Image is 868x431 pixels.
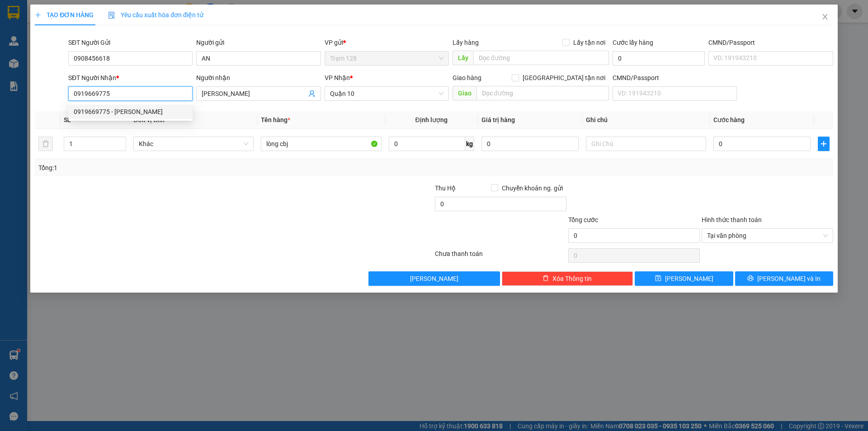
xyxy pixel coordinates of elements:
[368,271,500,286] button: [PERSON_NAME]
[757,274,821,284] span: [PERSON_NAME] và In
[68,73,193,83] div: SĐT Người Nhận
[415,116,448,123] span: Định lượng
[38,137,53,151] button: delete
[519,73,609,83] span: [GEOGRAPHIC_DATA] tận nơi
[330,87,443,100] span: Quận 10
[665,274,713,284] span: [PERSON_NAME]
[570,38,609,47] span: Lấy tận nơi
[481,116,515,123] span: Giá trị hàng
[330,52,443,65] span: Trạm 128
[108,11,203,19] span: Yêu cầu xuất hóa đơn điện tử
[196,73,321,83] div: Người nhận
[708,38,833,47] div: CMND/Passport
[71,19,143,29] div: [PERSON_NAME]
[586,137,706,151] input: Ghi Chú
[465,137,474,151] span: kg
[435,185,456,192] span: Thu Hộ
[7,47,66,58] div: 150.000
[713,116,745,123] span: Cước hàng
[8,19,64,29] div: PHÚ
[453,74,481,81] span: Giao hàng
[434,249,567,265] div: Chưa thanh toán
[64,116,71,123] span: SL
[7,48,21,58] span: CR :
[613,73,737,83] div: CMND/Passport
[308,90,316,97] span: user-add
[68,38,193,47] div: SĐT Người Gửi
[74,107,187,117] div: 0919669775 - [PERSON_NAME]
[196,38,321,47] div: Người gửi
[8,64,143,86] div: Tên hàng: thùng mút + bao màu trắng ( : 2 )
[476,86,609,100] input: Dọc đường
[35,11,94,19] span: TẠO ĐƠN HÀNG
[635,271,733,286] button: save[PERSON_NAME]
[702,216,762,223] label: Hình thức thanh toán
[325,38,449,47] div: VP gửi
[453,86,476,100] span: Giao
[812,5,838,30] button: Close
[35,12,41,18] span: plus
[735,271,833,286] button: printer[PERSON_NAME] và In
[613,51,705,66] input: Cước lấy hàng
[410,274,458,284] span: [PERSON_NAME]
[38,163,335,173] div: Tổng: 1
[818,137,830,151] button: plus
[473,51,609,65] input: Dọc đường
[8,9,22,18] span: Gửi:
[325,74,350,81] span: VP Nhận
[261,137,381,151] input: VD: Bàn, Ghế
[139,137,248,151] span: Khác
[481,137,579,151] input: 0
[71,9,92,18] span: Nhận:
[453,51,473,65] span: Lấy
[261,116,290,123] span: Tên hàng
[655,275,661,282] span: save
[821,13,829,20] span: close
[747,275,754,282] span: printer
[8,8,64,19] div: Trạm 128
[68,104,193,119] div: 0919669775 - LƯƠNG NGUỄN
[502,271,633,286] button: deleteXóa Thông tin
[707,229,828,242] span: Tại văn phòng
[818,140,829,147] span: plus
[613,39,653,46] label: Cước lấy hàng
[108,12,115,19] img: icon
[453,39,479,46] span: Lấy hàng
[568,216,598,223] span: Tổng cước
[582,111,710,129] th: Ghi chú
[498,183,566,193] span: Chuyển khoản ng. gửi
[542,275,549,282] span: delete
[552,274,592,284] span: Xóa Thông tin
[71,8,143,19] div: Quận 10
